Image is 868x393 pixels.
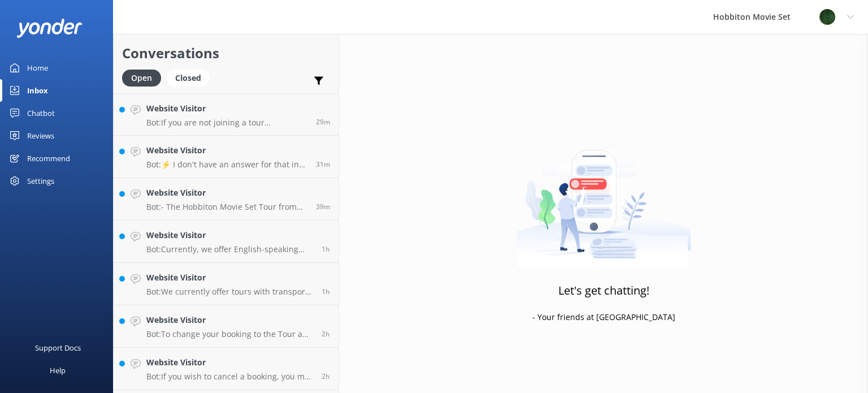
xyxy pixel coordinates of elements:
a: Website VisitorBot:Currently, we offer English-speaking tours and Chinese-speaking tours. If your... [114,221,338,263]
h4: Website Visitor [146,102,307,115]
div: Settings [27,170,54,192]
h3: Let's get chatting! [558,282,649,300]
div: Inbox [27,79,48,102]
div: Home [27,57,48,79]
a: Website VisitorBot:If you are not joining a tour experience, you can still visit The Shire's Rest... [114,93,338,136]
p: Bot: If you are not joining a tour experience, you can still visit The Shire's Rest, which is hom... [146,118,307,128]
span: 01:08pm 11-Aug-2025 (UTC +12:00) Pacific/Auckland [316,117,330,127]
p: Bot: Currently, we offer English-speaking tours and Chinese-speaking tours. If your English is li... [146,244,313,254]
div: Support Docs [35,336,81,359]
h4: Website Visitor [146,271,313,284]
a: Website VisitorBot:We currently offer tours with transport from The Shire's Rest and [GEOGRAPHIC_... [114,263,338,305]
h4: Website Visitor [146,144,307,157]
h4: Website Visitor [146,229,313,241]
h4: Website Visitor [146,314,313,326]
a: Closed [167,71,215,84]
h4: Website Visitor [146,356,313,369]
span: 01:06pm 11-Aug-2025 (UTC +12:00) Pacific/Auckland [316,159,330,169]
span: 11:35am 11-Aug-2025 (UTC +12:00) Pacific/Auckland [322,329,330,339]
img: yonder-white-logo.png [17,19,82,37]
div: Recommend [27,147,70,170]
p: Bot: To change your booking to the Tour and Lunch Combo, please contact our team at [EMAIL_ADDRES... [146,329,313,339]
span: 12:58pm 11-Aug-2025 (UTC +12:00) Pacific/Auckland [316,202,330,211]
a: Open [122,71,167,84]
span: 12:19pm 11-Aug-2025 (UTC +12:00) Pacific/Auckland [322,244,330,254]
img: artwork of a man stealing a conversation from at giant smartphone [517,126,691,267]
div: Closed [167,70,210,87]
div: Help [50,359,66,382]
p: Bot: ⚡ I don't have an answer for that in my knowledge base. Please try and rephrase your questio... [146,159,307,170]
span: 11:49am 11-Aug-2025 (UTC +12:00) Pacific/Auckland [322,287,330,296]
a: Website VisitorBot:To change your booking to the Tour and Lunch Combo, please contact our team at... [114,305,338,348]
a: Website VisitorBot:If you wish to cancel a booking, you may do so by contacting our reservations ... [114,348,338,390]
div: Chatbot [27,102,55,124]
p: Bot: We currently offer tours with transport from The Shire's Rest and [GEOGRAPHIC_DATA] site onl... [146,287,313,297]
div: Reviews [27,124,54,147]
div: Open [122,70,161,87]
a: Website VisitorBot:- The Hobbiton Movie Set Tour from [GEOGRAPHIC_DATA] i-SITE includes return tr... [114,178,338,221]
p: Bot: If you wish to cancel a booking, you may do so by contacting our reservations team via phone... [146,372,313,382]
p: - Your friends at [GEOGRAPHIC_DATA] [532,311,675,323]
h4: Website Visitor [146,187,307,199]
img: 34-1625720359.png [819,8,836,25]
h2: Conversations [122,42,330,64]
p: Bot: - The Hobbiton Movie Set Tour from [GEOGRAPHIC_DATA] i-SITE includes return transfers from [... [146,202,307,212]
span: 11:03am 11-Aug-2025 (UTC +12:00) Pacific/Auckland [322,372,330,381]
a: Website VisitorBot:⚡ I don't have an answer for that in my knowledge base. Please try and rephras... [114,136,338,178]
